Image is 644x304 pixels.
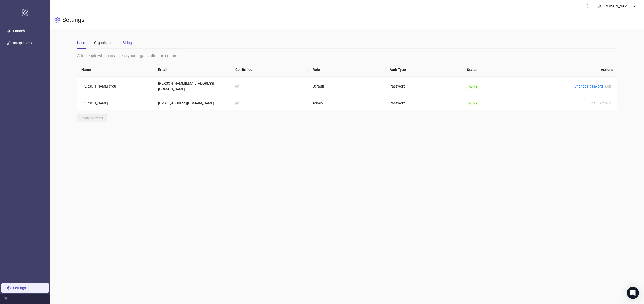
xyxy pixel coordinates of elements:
[231,63,309,77] th: Confirmed
[463,63,540,77] th: Status
[587,100,597,106] button: Edit
[77,53,617,59] div: Add people who can access your organization as editors.
[77,114,107,122] button: Invite Member
[154,77,231,96] td: [PERSON_NAME][EMAIL_ADDRESS][DOMAIN_NAME]
[123,40,132,46] div: Billing
[632,4,636,8] span: down
[77,63,154,77] th: Name
[94,40,114,46] div: Organization
[13,286,26,290] a: Settings
[54,17,60,23] span: setting
[154,96,231,110] td: [EMAIL_ADDRESS][DOMAIN_NAME]
[13,41,32,45] a: Integrations
[77,77,154,96] td: [PERSON_NAME] (You)
[4,297,8,301] span: menu-fold
[585,4,589,8] span: bell
[627,287,639,299] div: Open Intercom Messenger
[77,40,86,46] div: Users
[467,101,479,106] span: Active
[13,29,25,33] a: Launch
[309,63,386,77] th: Role
[309,96,386,110] td: Admin
[386,63,463,77] th: Auth Type
[467,84,479,89] span: Active
[77,96,154,110] td: [PERSON_NAME]
[62,16,84,25] h3: Settings
[601,3,632,9] div: [PERSON_NAME]
[540,63,617,77] th: Actions
[154,63,231,77] th: Email
[603,83,613,89] button: Edit
[598,4,601,8] span: user
[574,84,603,88] a: Change Password
[386,77,463,96] td: Password
[309,77,386,96] td: Default
[597,100,613,106] button: Archive
[386,96,463,110] td: Password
